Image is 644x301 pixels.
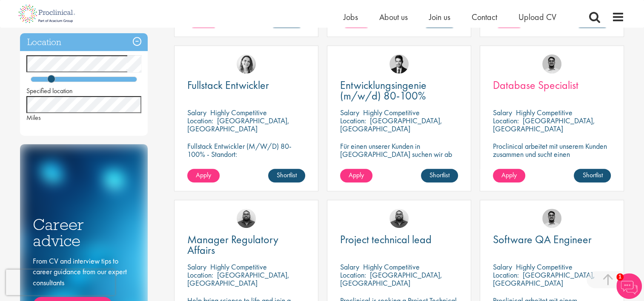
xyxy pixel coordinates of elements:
a: Software QA Engineer [493,234,611,245]
p: Highly Competitive [516,262,572,272]
span: Database Specialist [493,78,578,92]
h3: Career advice [33,216,135,249]
iframe: reCAPTCHA [6,270,115,295]
span: Apply [349,170,364,179]
a: Project technical lead [340,234,458,245]
p: [GEOGRAPHIC_DATA], [GEOGRAPHIC_DATA] [493,116,595,133]
img: Ashley Bennett [237,209,256,228]
img: Ashley Bennett [389,209,409,228]
a: Shortlist [574,169,611,182]
a: Fullstack Entwickler [187,80,305,91]
span: Location: [493,270,519,280]
h3: Location [20,33,148,51]
p: Highly Competitive [363,108,420,117]
a: Upload CV [518,11,556,23]
span: Salary [187,262,206,272]
span: Apply [196,170,211,179]
img: Thomas Wenig [389,54,409,74]
span: Specified location [26,86,73,95]
a: Apply [340,169,372,182]
a: Apply [493,169,525,182]
a: Shortlist [268,169,305,182]
span: Salary [493,262,512,272]
p: Highly Competitive [363,262,420,272]
a: About us [379,11,408,23]
span: Location: [493,116,519,125]
p: [GEOGRAPHIC_DATA], [GEOGRAPHIC_DATA] [493,270,595,288]
p: Für einen unserer Kunden in [GEOGRAPHIC_DATA] suchen wir ab sofort einen Entwicklungsingenieur Ku... [340,142,458,182]
p: Fullstack Entwickler (M/W/D) 80-100% - Standort: [GEOGRAPHIC_DATA], [GEOGRAPHIC_DATA] - Arbeitsze... [187,142,305,182]
img: Timothy Deschamps [542,54,561,74]
a: Shortlist [421,169,458,182]
span: Salary [340,262,359,272]
p: Highly Competitive [210,108,267,117]
p: [GEOGRAPHIC_DATA], [GEOGRAPHIC_DATA] [340,270,442,288]
p: [GEOGRAPHIC_DATA], [GEOGRAPHIC_DATA] [187,116,289,133]
p: Highly Competitive [516,108,572,117]
span: Location: [187,116,213,125]
img: Chatbot [616,273,642,299]
span: Manager Regulatory Affairs [187,232,278,257]
span: Apply [501,170,517,179]
a: Manager Regulatory Affairs [187,234,305,256]
span: Software QA Engineer [493,232,592,247]
a: Entwicklungsingenie (m/w/d) 80-100% [340,80,458,101]
p: Highly Competitive [210,262,267,272]
span: Location: [340,116,366,125]
span: Location: [187,270,213,280]
span: Salary [187,108,206,117]
span: Miles [26,113,41,122]
span: Entwicklungsingenie (m/w/d) 80-100% [340,78,426,103]
p: [GEOGRAPHIC_DATA], [GEOGRAPHIC_DATA] [340,116,442,133]
p: [GEOGRAPHIC_DATA], [GEOGRAPHIC_DATA] [187,270,289,288]
span: Fullstack Entwickler [187,78,269,92]
a: Jobs [343,11,358,23]
a: Contact [472,11,497,23]
span: 1 [616,273,624,281]
img: Nur Ergiydiren [237,54,256,74]
img: Timothy Deschamps [542,209,561,228]
span: Project technical lead [340,232,432,247]
p: Proclinical arbeitet mit unserem Kunden zusammen und sucht einen Datenbankspezialisten zur Verstä... [493,142,611,182]
a: Join us [429,11,450,23]
span: Location: [340,270,366,280]
a: Apply [187,169,220,182]
span: Salary [493,108,512,117]
span: Salary [340,108,359,117]
a: Database Specialist [493,80,611,91]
